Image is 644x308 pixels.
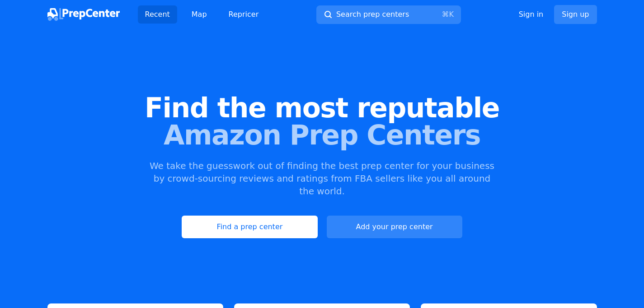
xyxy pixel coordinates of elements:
[316,5,461,24] button: Search prep centers⌘K
[149,159,496,197] p: We take the guesswork out of finding the best prep center for your business by crowd-sourcing rev...
[336,9,409,20] span: Search prep centers
[182,216,317,238] a: Find a prep center
[14,94,630,121] span: Find the most reputable
[519,9,544,20] a: Sign in
[449,10,454,19] kbd: K
[327,216,462,238] a: Add your prep center
[554,5,597,24] a: Sign up
[47,8,120,21] img: PrepCenter
[184,5,214,24] a: Map
[138,5,177,24] a: Recent
[221,5,266,24] a: Repricer
[14,121,630,149] span: Amazon Prep Centers
[442,10,449,19] kbd: ⌘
